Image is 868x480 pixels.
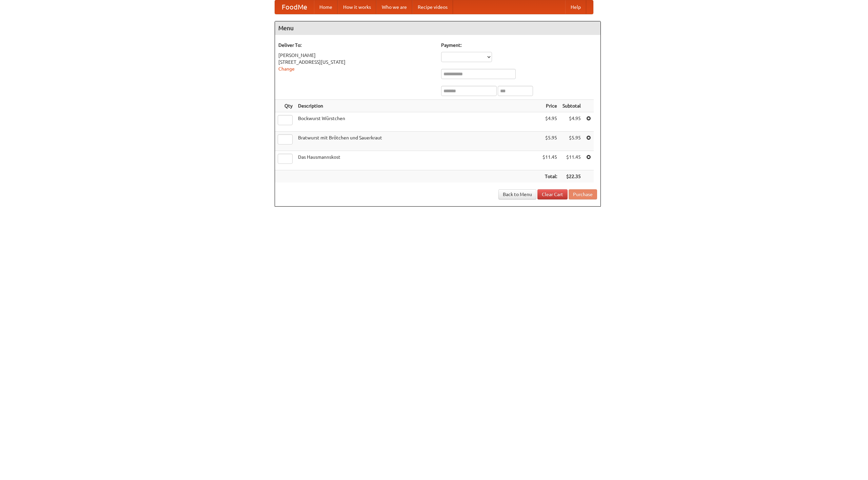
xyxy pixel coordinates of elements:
[376,0,412,14] a: Who we are
[314,0,338,14] a: Home
[275,21,600,35] h4: Menu
[295,151,540,170] td: Das Hausmannskost
[540,132,560,151] td: $5.95
[537,189,568,199] a: Clear Cart
[295,112,540,132] td: Bockwurst Würstchen
[565,0,586,14] a: Help
[278,59,434,65] div: [STREET_ADDRESS][US_STATE]
[441,42,597,49] h5: Payment:
[338,0,376,14] a: How it works
[498,189,536,199] a: Back to Menu
[295,100,540,112] th: Description
[540,100,560,112] th: Price
[275,0,314,14] a: FoodMe
[560,170,584,183] th: $22.35
[412,0,453,14] a: Recipe videos
[560,151,584,170] td: $11.45
[540,112,560,132] td: $4.95
[560,112,584,132] td: $4.95
[278,52,434,59] div: [PERSON_NAME]
[569,189,597,199] button: Purchase
[278,42,434,49] h5: Deliver To:
[540,151,560,170] td: $11.45
[278,66,295,72] a: Change
[540,170,560,183] th: Total:
[560,132,584,151] td: $5.95
[295,132,540,151] td: Bratwurst mit Brötchen und Sauerkraut
[560,100,584,112] th: Subtotal
[275,100,295,112] th: Qty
